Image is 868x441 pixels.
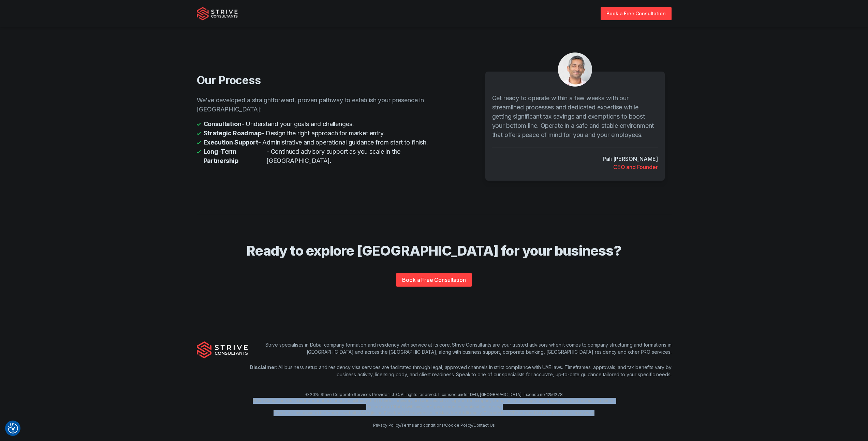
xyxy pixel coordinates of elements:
[613,163,658,171] div: CEO and Founder
[216,242,652,259] h4: Ready to explore [GEOGRAPHIC_DATA] for your business?
[197,95,448,114] p: We’ve developed a straightforward, proven pathway to establish your presence in [GEOGRAPHIC_DATA]:
[204,138,258,147] strong: Execution Support
[197,7,238,20] img: Strive Consultants
[197,74,448,87] h2: Our Process
[204,128,262,138] strong: Strategic Roadmap
[401,423,444,428] a: Terms and conditions
[8,423,18,434] button: Consent Preferences
[204,147,266,165] strong: Long-Term Partnership
[8,423,18,434] img: Revisit consent button
[396,273,471,287] a: Book a Free Consultation
[197,341,248,358] img: Strive Consultants
[197,128,448,138] li: - Design the right approach for market entry.
[601,7,671,20] a: Book a Free Consultation
[197,147,448,165] li: - Continued advisory support as you scale in the [GEOGRAPHIC_DATA].
[603,155,658,163] cite: Pali [PERSON_NAME]
[204,119,241,128] strong: Consultation
[473,423,495,428] a: Contact Us
[248,364,672,378] p: : All business setup and residency visa services are facilitated through legal, approved channels...
[250,364,276,370] strong: Disclaimer
[248,341,672,355] p: Strive specialises in Dubai company formation and residency with service at its core. Strive Cons...
[197,138,448,147] li: - Administrative and operational guidance from start to finish.
[558,52,592,87] img: Pali Banwait, CEO, Strive Consultants, Dubai, UAE
[373,423,400,428] a: Privacy Policy
[197,119,448,128] li: - Understand your goals and challenges.
[492,93,658,139] p: Get ready to operate within a few weeks with our streamlined processes and dedicated expertise wh...
[445,423,472,428] a: Cookie Policy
